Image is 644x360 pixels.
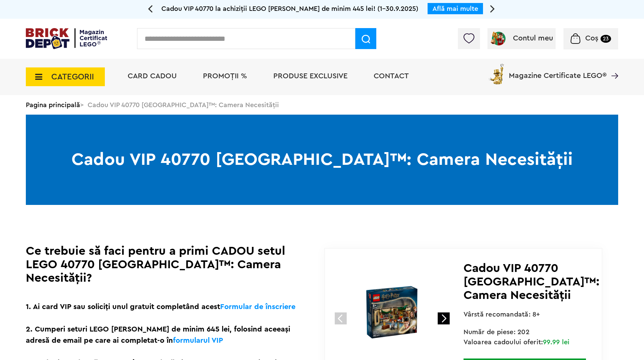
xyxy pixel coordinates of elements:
[464,329,529,335] span: Număr de piese: 202
[464,339,570,345] span: Valoarea cadoului oferit:
[128,72,177,80] a: Card Cadou
[26,102,80,108] a: Pagina principală
[601,35,611,43] small: 23
[585,34,598,42] span: Coș
[464,262,599,301] span: Cadou VIP 40770 [GEOGRAPHIC_DATA]™: Camera Necesității
[161,5,418,12] span: Cadou VIP 40770 la achiziții LEGO [PERSON_NAME] de minim 445 lei! (1-30.9.2025)
[26,95,618,115] div: > Cadou VIP 40770 [GEOGRAPHIC_DATA]™: Camera Necesității
[51,73,94,81] span: CATEGORII
[513,34,553,42] span: Contul meu
[490,34,553,42] a: Contul meu
[26,244,303,285] h1: Ce trebuie să faci pentru a primi CADOU setul LEGO 40770 [GEOGRAPHIC_DATA]™: Camera Necesității?
[543,339,569,345] span: 99.99 lei
[220,303,295,311] a: Formular de înscriere
[26,115,618,205] h1: Cadou VIP 40770 [GEOGRAPHIC_DATA]™: Camera Necesității
[173,337,223,344] a: formularul VIP
[273,72,347,80] a: Produse exclusive
[464,311,540,318] span: Vârstă recomandată: 8+
[432,5,478,12] a: Află mai multe
[509,62,607,79] span: Magazine Certificate LEGO®
[374,72,409,80] a: Contact
[203,72,247,80] a: PROMOȚII %
[607,62,618,70] a: Magazine Certificate LEGO®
